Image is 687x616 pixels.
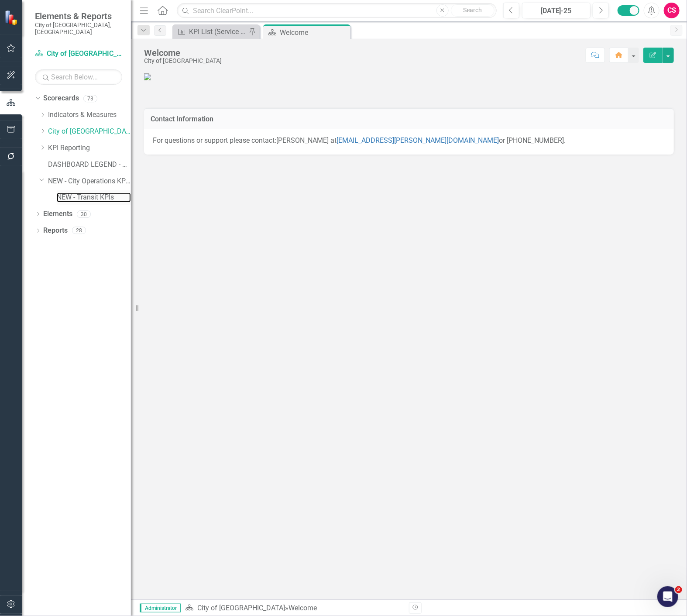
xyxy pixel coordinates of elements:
[57,193,131,203] a: NEW - Transit KPIs
[280,27,348,38] div: Welcome
[189,26,247,37] div: KPI List (Service Level KPIs)
[289,604,317,612] div: Welcome
[153,136,665,146] p: For questions or support please contact:
[35,21,122,36] small: City of [GEOGRAPHIC_DATA], [GEOGRAPHIC_DATA]
[463,7,482,14] span: Search
[48,143,131,153] a: KPI Reporting
[337,136,499,145] a: [EMAIL_ADDRESS][PERSON_NAME][DOMAIN_NAME]
[43,226,68,236] a: Reports
[48,160,131,170] a: DASHBOARD LEGEND - DO NOT DELETE
[144,58,222,64] div: City of [GEOGRAPHIC_DATA]
[522,3,591,18] button: [DATE]-25
[48,176,131,186] a: NEW - City Operations KPIs
[175,26,247,37] a: KPI List (Service Level KPIs)
[35,49,122,59] a: City of [GEOGRAPHIC_DATA]
[144,73,151,80] img: Strategic%20Priorities_FINAL%20June%2016%20-%20Page%201.jpg
[83,95,97,102] div: 73
[48,127,131,137] a: City of [GEOGRAPHIC_DATA]
[451,4,495,17] button: Search
[525,6,587,16] div: [DATE]-25
[177,3,497,18] input: Search ClearPoint...
[43,209,72,219] a: Elements
[72,227,86,234] div: 28
[77,210,91,218] div: 30
[185,603,402,613] div: »
[657,586,678,607] iframe: Intercom live chat
[664,3,680,18] button: CS
[140,604,181,613] span: Administrator
[48,110,131,120] a: Indicators & Measures
[276,136,566,145] span: [PERSON_NAME] at or [PHONE_NUMBER].
[4,10,20,25] img: ClearPoint Strategy
[35,69,122,85] input: Search Below...
[144,48,222,58] div: Welcome
[43,93,79,103] a: Scorecards
[675,586,682,593] span: 2
[197,604,285,612] a: City of [GEOGRAPHIC_DATA]
[151,115,667,123] h3: Contact Information
[35,11,122,21] span: Elements & Reports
